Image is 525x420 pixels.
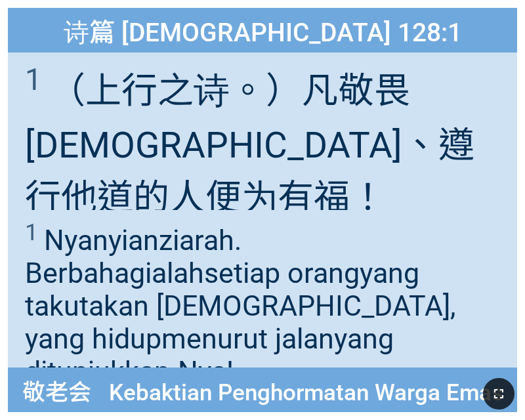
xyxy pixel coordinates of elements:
wh3373: [DEMOGRAPHIC_DATA] [25,124,474,219]
sup: 1 [25,62,42,97]
wh835: ！ [350,177,386,219]
wh1980: 他道 [61,177,386,219]
wh1980: menurut jalan [25,322,394,388]
wh835: setiap orang [25,257,455,388]
wh3605: yang takut [25,257,455,388]
wh7892: 。）凡敬畏 [25,70,474,219]
sup: 1 [25,219,38,246]
wh3373: akan [DEMOGRAPHIC_DATA] [25,289,455,388]
wh1870: 的人便为有福 [133,177,386,219]
span: （上行之诗 [25,61,501,222]
span: Nyanyian [25,219,501,388]
wh1870: yang ditunjukkan-Nya! [25,322,394,388]
span: 诗篇 [DEMOGRAPHIC_DATA] 128:1 [64,12,462,51]
wh4609: . Berbahagialah [25,224,455,388]
wh7892: ziarah [25,224,455,388]
wh3069: , yang hidup [25,289,455,388]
